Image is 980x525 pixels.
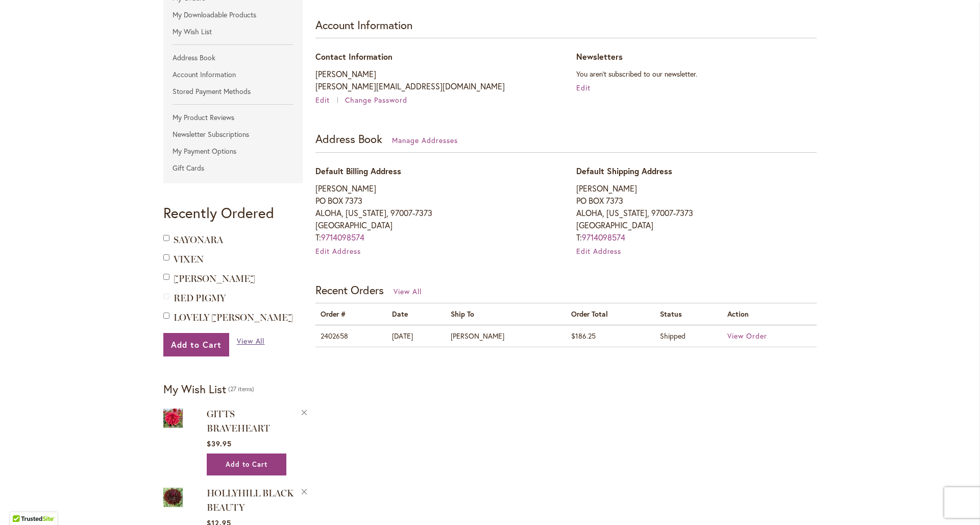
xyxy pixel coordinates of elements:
span: Edit [315,95,330,105]
img: GITTS BRAVEHEART [163,407,183,429]
button: Add to Cart [163,333,229,356]
iframe: Launch Accessibility Center [8,489,36,517]
strong: Account Information [315,17,412,32]
a: Edit [315,95,343,105]
a: HOLLYHILL BLACK BEAUTY [163,486,183,511]
td: Shipped [655,325,722,347]
a: View All [237,336,265,346]
a: VIXEN [174,254,204,265]
span: $39.95 [207,439,232,448]
a: Edit Address [576,246,622,256]
a: 9714098574 [582,232,625,243]
p: You aren't subscribed to our newsletter. [576,68,817,80]
address: [PERSON_NAME] PO BOX 7373 ALOHA, [US_STATE], 97007-7373 [GEOGRAPHIC_DATA] T: [315,182,556,244]
a: RED PIGMY [174,293,226,304]
span: Newsletters [576,51,623,62]
address: [PERSON_NAME] PO BOX 7373 ALOHA, [US_STATE], 97007-7373 [GEOGRAPHIC_DATA] T: [576,182,817,244]
a: GITTS BRAVEHEART [207,409,270,434]
a: Manage Addresses [392,135,458,145]
a: Stored Payment Methods [163,84,303,99]
a: HOLLYHILL BLACK BEAUTY [207,488,293,513]
a: Change Password [345,95,407,105]
a: My Wish List [163,24,303,39]
th: Order Total [566,303,655,325]
img: HOLLYHILL BLACK BEAUTY [163,486,183,509]
span: 27 items [228,385,254,393]
a: GITTS BRAVEHEART [163,407,183,432]
a: My Product Reviews [163,110,303,125]
span: Add to Cart [171,339,222,350]
a: Edit [576,83,591,92]
button: Add to Cart [207,454,286,475]
p: [PERSON_NAME] [PERSON_NAME][EMAIL_ADDRESS][DOMAIN_NAME] [315,68,556,92]
a: My Payment Options [163,144,303,159]
strong: My Wish List [163,381,226,396]
strong: Address Book [315,131,382,146]
strong: Recent Orders [315,282,384,297]
a: My Downloadable Products [163,7,303,22]
span: View All [237,336,265,346]
a: View Order [727,331,767,341]
a: LOVELY [PERSON_NAME] [174,312,293,323]
span: Default Shipping Address [576,165,672,176]
a: Account Information [163,67,303,82]
a: Gift Cards [163,160,303,176]
a: Address Book [163,50,303,65]
strong: Recently Ordered [163,203,274,222]
span: $186.25 [571,331,596,341]
span: Contact Information [315,51,393,62]
td: [PERSON_NAME] [446,325,566,347]
th: Order # [315,303,387,325]
th: Status [655,303,722,325]
a: View All [394,287,422,296]
td: [DATE] [387,325,446,347]
td: 2402658 [315,325,387,347]
a: 9714098574 [321,232,364,243]
span: Add to Cart [226,460,267,469]
span: Default Billing Address [315,165,401,176]
a: Edit Address [315,246,361,256]
th: Date [387,303,446,325]
a: [PERSON_NAME] [174,273,255,284]
a: Newsletter Subscriptions [163,127,303,142]
th: Action [722,303,817,325]
a: SAYONARA [174,234,223,246]
th: Ship To [446,303,566,325]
